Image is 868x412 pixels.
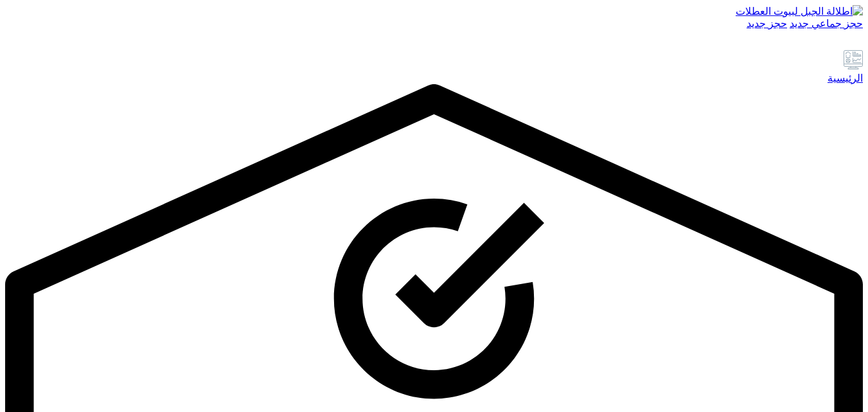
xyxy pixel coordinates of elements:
a: الدعم الفني [846,39,863,49]
div: الرئيسية [5,72,863,84]
a: اطلالة الجبل لبيوت العطلات [5,5,863,17]
a: حجز جماعي جديد [790,18,863,29]
a: حجز جديد [747,18,787,29]
a: ملاحظات فريق العمل [810,39,824,49]
a: الرئيسية [5,50,863,84]
a: الإعدادات [827,39,844,49]
img: اطلالة الجبل لبيوت العطلات [736,5,863,17]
